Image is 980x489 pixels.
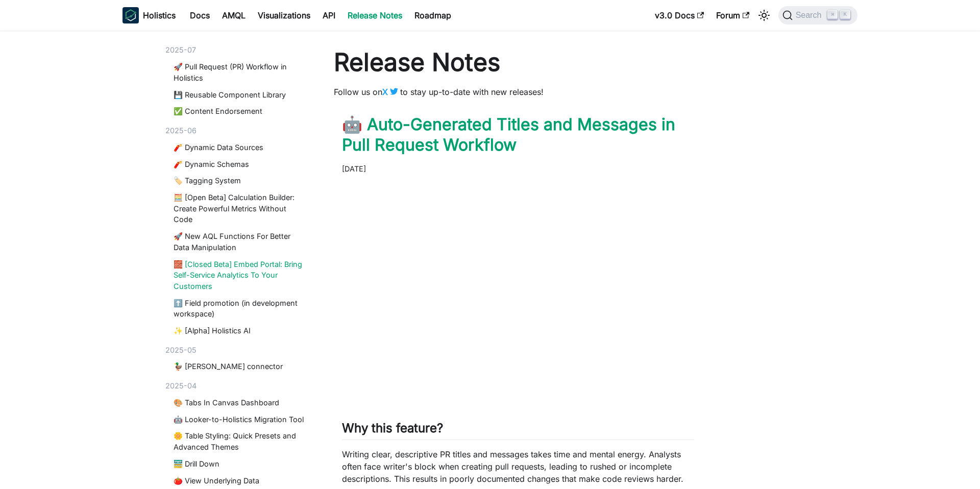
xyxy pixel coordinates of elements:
[143,9,176,21] b: Holistics
[382,87,388,97] b: X
[216,7,252,23] a: AMQL
[174,397,305,408] a: 🎨 Tabs In Canvas Dashboard
[174,106,305,117] a: ✅ Content Endorsement
[174,231,305,253] a: 🚀 New AQL Functions For Better Data Manipulation
[122,7,176,23] a: HolisticsHolistics
[122,7,139,23] img: Holistics
[408,7,457,23] a: Roadmap
[840,10,850,19] kbd: K
[174,259,305,292] a: 🧱 [Closed Beta] Embed Portal: Bring Self-Service Analytics To Your Customers
[174,414,305,425] a: 🤖 Looker-to-Holistics Migration Tool
[756,7,772,23] button: Switch between dark and light mode (currently light mode)
[334,86,702,98] p: Follow us on to stay up-to-date with new releases!
[342,114,675,155] a: 🤖 Auto-Generated Titles and Messages in Pull Request Workflow
[778,6,857,25] button: Search (Command+K)
[174,192,305,225] a: 🧮 [Open Beta] Calculation Builder: Create Powerful Metrics Without Code
[165,44,309,56] div: 2025-07
[710,7,755,23] a: Forum
[165,47,309,489] nav: Blog recent posts navigation
[342,421,694,440] h2: Why this feature?
[342,164,366,173] time: [DATE]
[649,7,710,23] a: v3.0 Docs
[252,7,316,23] a: Visualizations
[334,47,702,78] h1: Release Notes
[165,380,309,392] div: 2025-04
[174,298,305,320] a: ⬆️ Field promotion (in development workspace)
[174,61,305,83] a: 🚀 Pull Request (PR) Workflow in Holistics
[184,7,216,23] a: Docs
[174,142,305,153] a: 🧨 Dynamic Data Sources
[174,475,305,486] a: 🍅 View Underlying Data
[342,448,694,485] p: Writing clear, descriptive PR titles and messages takes time and mental energy. Analysts often fa...
[174,175,305,186] a: 🏷️ Tagging System
[827,10,838,19] kbd: ⌘
[174,159,305,170] a: 🧨 Dynamic Schemas
[174,458,305,470] a: 🚟 Drill Down
[793,11,828,20] span: Search
[341,7,408,23] a: Release Notes
[316,7,341,23] a: API
[174,325,305,336] a: ✨ [Alpha] Holistics AI
[342,183,694,396] iframe: YouTube video player
[165,125,309,136] div: 2025-06
[174,361,305,372] a: 🦆 [PERSON_NAME] connector
[174,430,305,452] a: 🌼 Table Styling: Quick Presets and Advanced Themes
[382,87,400,97] a: X
[165,345,309,356] div: 2025-05
[174,89,305,101] a: 💾 Reusable Component Library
